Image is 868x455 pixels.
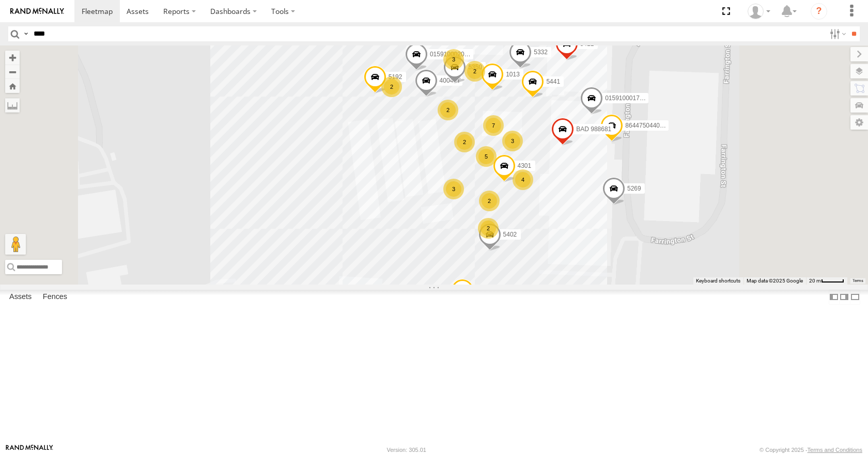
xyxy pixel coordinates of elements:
[38,290,72,305] label: Fences
[6,445,53,455] a: Visit our Website
[4,290,37,305] label: Assets
[387,447,426,453] div: Version: 305.01
[5,79,20,93] button: Zoom Home
[744,4,774,19] div: Summer Walker
[809,278,821,284] span: 20 m
[5,51,20,65] button: Zoom in
[534,49,548,56] span: 5332
[502,131,523,151] div: 3
[5,234,26,255] button: Drag Pegman onto the map to open Street View
[747,278,803,284] span: Map data ©2025 Google
[389,73,402,81] span: 5192
[576,125,611,133] span: BAD 988681
[625,122,677,129] span: 864475044001138
[479,191,500,211] div: 2
[478,218,499,239] div: 2
[605,95,657,102] span: 015910001758682
[5,65,20,79] button: Zoom out
[518,162,532,169] span: 4301
[826,26,848,41] label: Search Filter Options
[546,78,560,85] span: 5441
[454,132,475,152] div: 2
[811,3,827,20] i: ?
[10,8,64,15] img: rand-logo.svg
[627,185,641,192] span: 5269
[850,290,860,305] label: Hide Summary Table
[381,76,402,97] div: 2
[440,77,461,84] span: 40046T
[829,290,839,305] label: Dock Summary Table to the Left
[443,179,464,199] div: 3
[806,277,847,285] button: Map Scale: 20 m per 41 pixels
[839,290,849,305] label: Dock Summary Table to the Right
[438,100,458,120] div: 2
[443,49,464,70] div: 3
[506,71,520,79] span: 1013
[503,231,517,239] span: 5402
[850,115,868,130] label: Map Settings
[464,61,485,82] div: 2
[808,447,862,453] a: Terms and Conditions
[22,26,30,41] label: Search Query
[696,277,740,285] button: Keyboard shortcuts
[430,51,482,58] span: 015910002014770
[5,98,20,113] label: Measure
[513,169,533,190] div: 4
[853,278,863,283] a: Terms
[476,146,497,167] div: 5
[760,447,862,453] div: © Copyright 2025 -
[483,115,504,136] div: 7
